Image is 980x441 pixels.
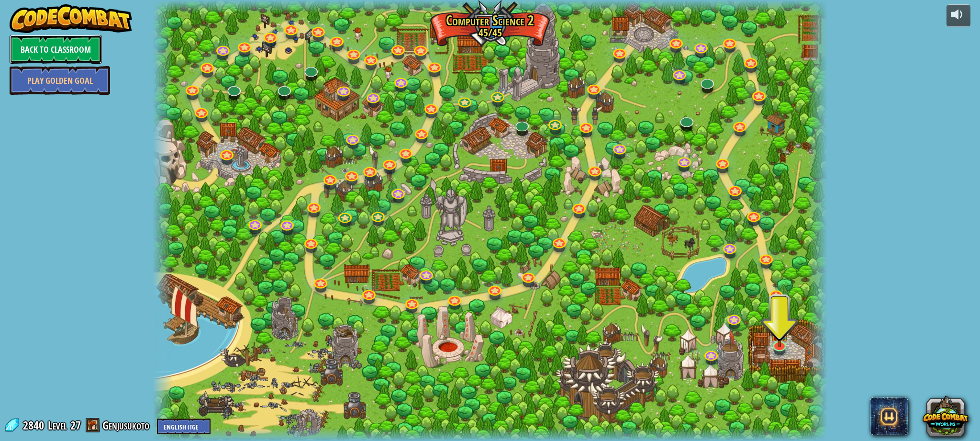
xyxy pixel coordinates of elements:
[10,4,132,33] img: CodeCombat - Learn how to code by playing a game
[10,35,102,64] a: Back to Classroom
[102,418,152,433] a: Genjusukoto
[23,418,47,433] span: 2840
[947,4,970,27] button: Adjust volume
[48,418,67,433] span: Level
[10,66,110,95] a: Play Golden Goal
[770,311,789,347] img: level-banner-multiplayer.png
[70,418,81,433] span: 27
